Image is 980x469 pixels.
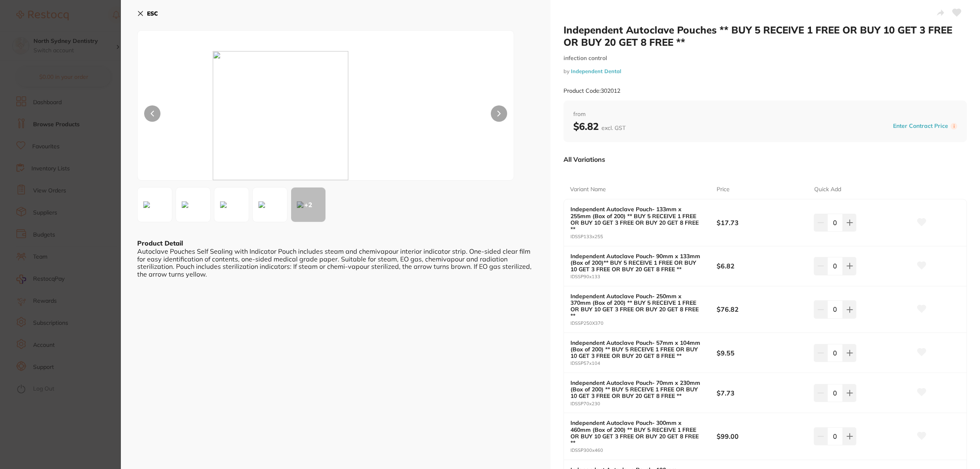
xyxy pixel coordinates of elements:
[563,87,620,94] small: Product Code: 302012
[717,348,804,357] b: $9.55
[570,401,717,406] small: IDSSP70x230
[570,206,702,232] b: Independent Autoclave Pouch- 133mm x 255mm (Box of 200) ** BUY 5 RECEIVE 1 FREE OR BUY 10 GET 3 F...
[137,248,534,278] div: Autoclave Pouches Self Sealing with Indicator Pouch includes steam and chemivapour interior indic...
[717,432,804,441] b: $99.00
[178,198,192,211] img: Ni5qcGc
[291,187,326,222] button: +2
[571,68,621,74] a: Independent Dental
[717,218,804,227] b: $17.73
[255,198,268,211] img: cm9kdWN0LmpwZw
[573,120,626,132] b: $6.82
[573,110,957,118] span: from
[217,198,230,211] img: My5qcGc
[717,185,730,194] p: Price
[570,185,606,194] p: Variant Name
[951,123,957,130] label: i
[891,122,951,130] button: Enter Contract Price
[137,7,158,20] button: ESC
[291,188,325,222] div: + 2
[717,305,804,314] b: $76.82
[570,420,702,446] b: Independent Autoclave Pouch- 300mm x 460mm (Box of 200) ** BUY 5 RECEIVE 1 FREE OR BUY 10 GET 3 F...
[570,448,717,453] small: IDSSP300x460
[137,239,183,247] b: Product Detail
[563,155,605,163] p: All Variations
[570,321,717,326] small: IDSSP250X370
[213,51,439,180] img: Ny5qcGc
[147,10,158,17] b: ESC
[563,68,967,74] small: by
[601,124,626,132] span: excl. GST
[814,185,841,194] p: Quick Add
[563,55,967,62] small: infection control
[570,234,717,239] small: IDSSP133x255
[563,24,967,48] h2: Independent Autoclave Pouches ** BUY 5 RECEIVE 1 FREE OR BUY 10 GET 3 FREE OR BUY 20 GET 8 FREE **
[570,274,717,279] small: IDSSP90x133
[570,361,717,366] small: IDSSP57x104
[717,261,804,270] b: $6.82
[570,380,702,399] b: Independent Autoclave Pouch- 70mm x 230mm (Box of 200) ** BUY 5 RECEIVE 1 FREE OR BUY 10 GET 3 FR...
[570,253,702,272] b: Independent Autoclave Pouch- 90mm x 133mm (Box of 200)** BUY 5 RECEIVE 1 FREE OR BUY 10 GET 3 FRE...
[717,389,804,398] b: $7.73
[570,293,702,319] b: Independent Autoclave Pouch- 250mm x 370mm (Box of 200) ** BUY 5 RECEIVE 1 FREE OR BUY 10 GET 3 F...
[140,198,153,211] img: Ny5qcGc
[570,339,702,359] b: Independent Autoclave Pouch- 57mm x 104mm (Box of 200) ** BUY 5 RECEIVE 1 FREE OR BUY 10 GET 3 FR...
